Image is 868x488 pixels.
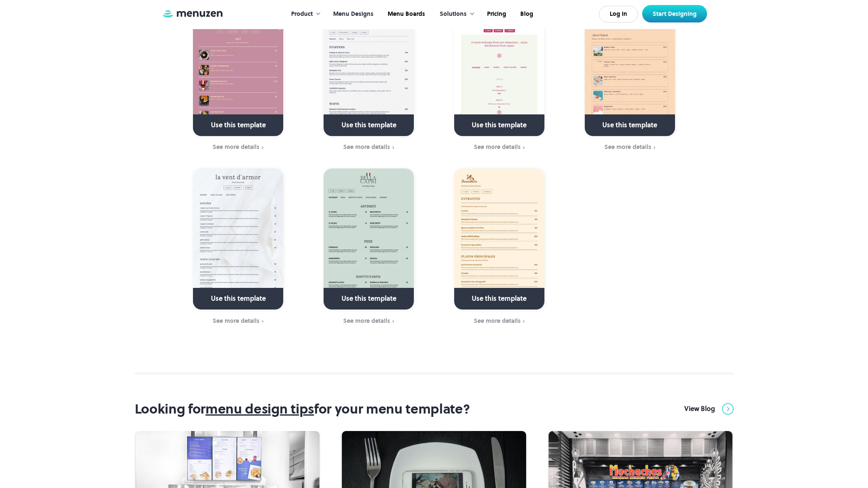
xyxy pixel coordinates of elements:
[599,6,638,22] a: Log In
[309,143,429,152] a: See more details
[512,1,539,27] a: Blog
[479,1,512,27] a: Pricing
[178,317,299,326] a: See more details
[291,10,313,19] div: Product
[431,1,479,27] div: Solutions
[213,144,260,150] div: See more details
[343,317,390,324] div: See more details
[474,144,521,150] div: See more details
[178,143,299,152] a: See more details
[205,400,314,418] a: menu design tips
[684,404,715,414] div: View Blog
[325,1,380,27] a: Menu Designs
[283,1,325,27] div: Product
[454,168,544,310] a: Use this template
[343,144,390,150] div: See more details
[135,401,470,416] h2: Looking for for your menu template?
[570,143,690,152] a: See more details
[213,317,260,324] div: See more details
[193,168,283,310] a: Use this template
[440,10,467,19] div: Solutions
[474,317,521,324] div: See more details
[439,143,559,152] a: See more details
[324,168,414,310] a: Use this template
[380,1,431,27] a: Menu Boards
[684,401,734,416] a: View Blog
[309,317,429,326] a: See more details
[604,144,651,150] div: See more details
[439,317,559,326] a: See more details
[642,5,707,22] a: Start Designing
